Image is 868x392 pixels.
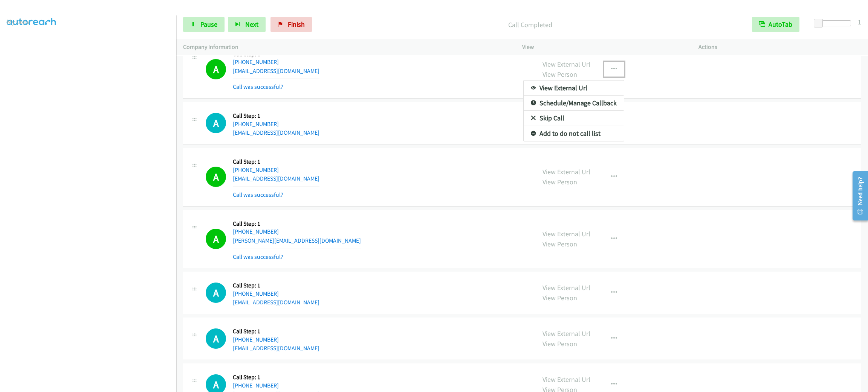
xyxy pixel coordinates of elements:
[206,328,226,349] div: The call is yet to be attempted
[206,167,226,187] h1: A
[524,96,624,111] a: Schedule/Manage Callback
[206,229,226,249] h1: A
[7,17,29,26] a: My Lists
[7,33,176,391] iframe: To enrich screen reader interactions, please activate Accessibility in Grammarly extension settings
[524,81,624,96] a: View External Url
[846,166,868,226] iframe: Resource Center
[206,283,226,303] h1: A
[206,113,226,133] h1: A
[524,126,624,141] a: Add to do not call list
[206,328,226,349] h1: A
[524,111,624,126] a: Skip Call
